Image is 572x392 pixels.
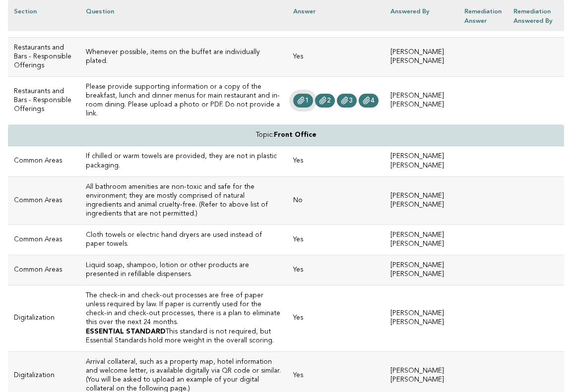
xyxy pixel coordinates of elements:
[86,231,282,249] h3: Cloth towels or electric hand dryers are used instead of paper towels.
[86,152,282,170] h3: If chilled or warm towels are provided, they are not in plastic packaging.
[86,358,282,376] h3: Arrival collateral, such as a property map, hotel information and welcome letter, is available di...
[8,176,80,224] td: Common Areas
[384,285,458,351] td: [PERSON_NAME] [PERSON_NAME]
[287,255,384,285] td: Yes
[287,224,384,255] td: Yes
[327,97,331,104] span: 2
[86,329,166,335] strong: ESSENTIAL STANDARD
[86,328,282,345] p: This standard is not required, but Essential Standards hold more weight in the overall scoring.
[293,94,313,108] a: 1
[8,125,564,146] td: Topic:
[384,146,458,176] td: [PERSON_NAME] [PERSON_NAME]
[384,176,458,224] td: [PERSON_NAME] [PERSON_NAME]
[8,255,80,285] td: Common Areas
[349,97,353,104] span: 3
[337,94,357,108] a: 3
[274,132,317,138] strong: Front Office
[86,291,282,327] h3: The check-in and check-out processes are free of paper unless required by law. If paper is curren...
[86,48,282,66] h3: Whenever possible, items on the buffet are individually plated.
[8,37,80,76] td: Restaurants and Bars - Responsible Offerings
[86,261,282,279] h3: Liquid soap, shampoo, lotion or other products are presented in refillable dispensers.
[287,146,384,176] td: Yes
[8,77,80,125] td: Restaurants and Bars - Responsible Offerings
[287,285,384,351] td: Yes
[8,285,80,351] td: Digitalization
[287,37,384,76] td: Yes
[371,97,375,104] span: 4
[8,224,80,255] td: Common Areas
[384,77,458,125] td: [PERSON_NAME] [PERSON_NAME]
[86,183,282,219] h3: All bathroom amenities are non-toxic and safe for the environment; they are mostly comprised of n...
[8,146,80,176] td: Common Areas
[305,97,309,104] span: 1
[287,176,384,224] td: No
[384,255,458,285] td: [PERSON_NAME] [PERSON_NAME]
[359,94,379,108] a: 4
[315,94,335,108] a: 2
[384,224,458,255] td: [PERSON_NAME] [PERSON_NAME]
[86,83,282,118] h3: Please provide supporting information or a copy of the breakfast, lunch and dinner menus for main...
[384,37,458,76] td: [PERSON_NAME] [PERSON_NAME]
